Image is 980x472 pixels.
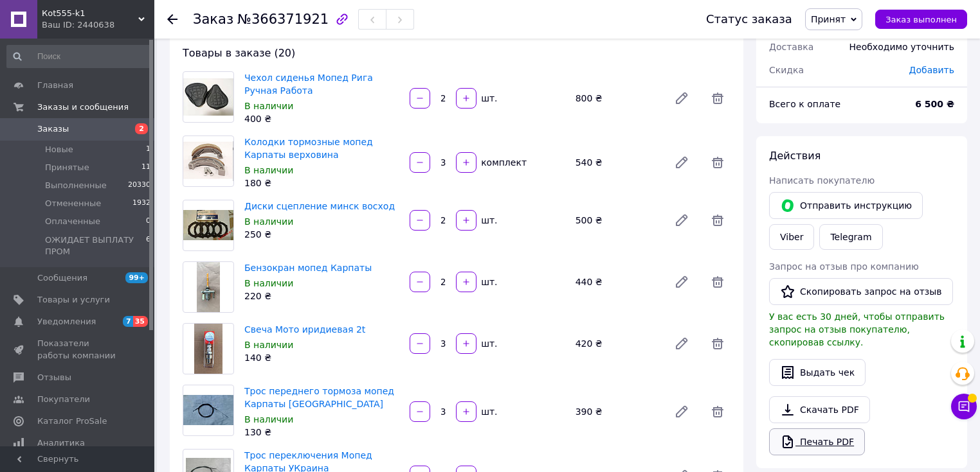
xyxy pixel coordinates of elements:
[237,12,329,27] span: №366371921
[183,47,295,59] span: Товары в заказе (20)
[141,162,150,173] span: 11
[244,216,293,227] span: В наличии
[909,65,954,75] span: Добавить
[570,89,664,107] div: 800 ₴
[244,351,399,364] div: 140 ₴
[244,177,399,189] div: 180 ₴
[45,162,89,173] span: Принятые
[244,386,394,409] a: Трос переднего тормоза мопед Карпаты [GEOGRAPHIC_DATA]
[183,395,233,425] img: Трос переднего тормоза мопед Карпаты Украина
[37,437,85,449] span: Аналитика
[146,144,150,155] span: 1
[705,269,730,295] span: Удалить
[769,278,953,305] button: Скопировать запрос на отзыв
[244,340,293,350] span: В наличии
[42,8,138,19] span: Кot555-k1
[45,144,73,155] span: Новые
[669,207,694,233] a: Редактировать
[37,123,69,135] span: Заказы
[37,101,129,113] span: Заказы и сообщения
[705,85,730,111] span: Удалить
[125,272,148,283] span: 99+
[244,414,293,424] span: В наличии
[244,101,293,111] span: В наличии
[570,335,664,353] div: 420 ₴
[37,316,96,328] span: Уведомления
[244,137,373,160] a: Колодки тормозные мопед Карпаты верховина
[128,180,150,191] span: 20330
[6,45,152,68] input: Поиск
[570,403,664,421] div: 390 ₴
[769,359,866,386] button: Выдать чек
[194,324,222,374] img: Свеча Мото иридиевая 2t
[769,311,945,347] span: У вас есть 30 дней, чтобы отправить запрос на отзыв покупателю, скопировав ссылку.
[45,180,107,191] span: Выполненные
[37,294,110,306] span: Товары и услуги
[875,10,967,29] button: Заказ выполнен
[819,224,882,250] a: Telegram
[183,78,233,116] img: Чехол сиденья Мопед Рига Ручная Работа
[244,165,293,175] span: В наличии
[885,15,957,24] span: Заказ выполнен
[842,33,962,61] div: Необходимо уточнить
[769,65,804,75] span: Скидка
[244,263,372,273] a: Бензокран мопед Карпаты
[769,175,875,186] span: Написать покупателю
[705,150,730,175] span: Удалить
[244,201,395,211] a: Диски сцепление минск восход
[951,394,977,419] button: Чат с покупателем
[37,394,90,405] span: Покупатели
[244,73,373,96] a: Чехол сиденья Мопед Рига Ручная Работа
[769,192,923,219] button: Отправить инструкцию
[769,224,814,250] a: Viber
[570,273,664,291] div: 440 ₴
[132,198,150,209] span: 1932
[669,331,694,356] a: Редактировать
[478,156,528,169] div: комплект
[42,19,154,31] div: Ваш ID: 2440638
[37,338,119,361] span: Показатели работы компании
[706,13,792,26] div: Статус заказа
[705,331,730,356] span: Удалить
[146,234,150,258] span: 6
[244,278,293,288] span: В наличии
[45,234,146,258] span: ОЖИДАЕТ ВЫПЛАТУ ПРОМ
[769,42,813,52] span: Доставка
[769,150,821,162] span: Действия
[769,428,865,455] a: Печать PDF
[478,214,498,227] div: шт.
[478,405,498,418] div: шт.
[669,399,694,424] a: Редактировать
[167,13,177,26] div: Вернуться назад
[197,262,219,312] img: Бензокран мопед Карпаты
[45,216,100,227] span: Оплаченные
[478,275,498,288] div: шт.
[705,399,730,424] span: Удалить
[183,141,233,181] img: Колодки тормозные мопед Карпаты верховина
[183,210,233,240] img: Диски сцепление минск восход
[135,123,148,134] span: 2
[769,261,919,272] span: Запрос на отзыв про компанию
[193,12,233,27] span: Заказ
[244,228,399,241] div: 250 ₴
[570,153,664,171] div: 540 ₴
[37,372,71,383] span: Отзывы
[769,396,870,423] a: Скачать PDF
[244,112,399,125] div: 400 ₴
[705,207,730,233] span: Удалить
[478,337,498,350] div: шт.
[669,85,694,111] a: Редактировать
[123,316,133,327] span: 7
[133,316,148,327] span: 35
[244,324,365,335] a: Свеча Мото иридиевая 2t
[669,150,694,175] a: Редактировать
[146,216,150,227] span: 0
[669,269,694,295] a: Редактировать
[570,211,664,229] div: 500 ₴
[244,426,399,439] div: 130 ₴
[45,198,101,209] span: Отмененные
[37,80,73,91] span: Главная
[915,99,954,109] b: 6 500 ₴
[244,290,399,302] div: 220 ₴
[811,14,846,24] span: Принят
